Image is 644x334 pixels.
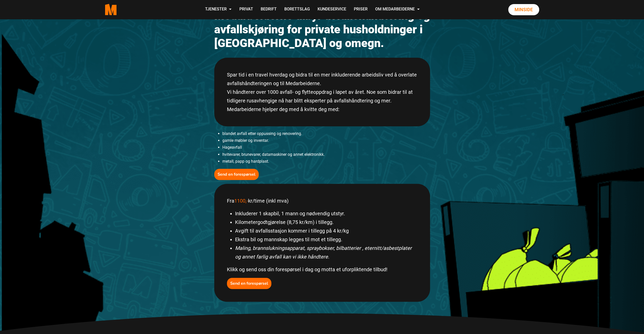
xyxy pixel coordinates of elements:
a: Minside [508,4,539,15]
li: blandet avfall etter oppussing og renovering. [222,130,430,137]
p: Klikk og send oss din forespørsel i dag og motta et uforpliktende tilbud! [227,265,417,274]
li: Avgift til avfallsstasjon kommer i tillegg på 4 kr/kg [235,226,417,235]
li: Ekstra bil og mannskap legges til mot et tillegg. [235,235,417,244]
li: Hageavfall [222,144,430,151]
li: gamle møbler og inventar. [222,137,430,144]
li: Inkluderer 1 skapbil, 1 mann og nødvendig utstyr. [235,209,417,218]
a: Bedrift [257,1,280,19]
li: hvitevarer, brunevarer, datamaskiner og annet elektronikk. [222,151,430,158]
a: Priser [350,1,371,19]
em: Maling, brannslukningsapparat, spraybokser, bilbatterier , eternitt/asbestplater og annet farlig ... [235,245,412,260]
a: Kundeservice [313,1,350,19]
p: Fra kr/time (inkl mva) [227,196,417,205]
b: Send en forespørsel [218,172,255,177]
li: Kilometergodtgjørelse (8,75 kr/km) i tillegg. [235,218,417,226]
a: Privat [235,1,257,19]
a: Borettslag [280,1,313,19]
span: 1100,- [234,198,248,204]
h2: Medarbeiderne tilbyr avfallshåndtering og avfallskjøring for private husholdninger i [GEOGRAPHIC_... [214,9,430,50]
li: metall, papp og hardplast. [222,158,430,165]
a: Tjenester [201,1,235,19]
b: Send en forespørsel [230,281,268,286]
button: Send en forespørsel [214,169,259,180]
button: Send en forespørsel [227,278,271,289]
div: Spar tid i en travel hverdag og bidra til en mer inkluderende arbeidsliv ved å overlate avfallshå... [214,58,430,126]
a: Om Medarbeiderne [371,1,423,19]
